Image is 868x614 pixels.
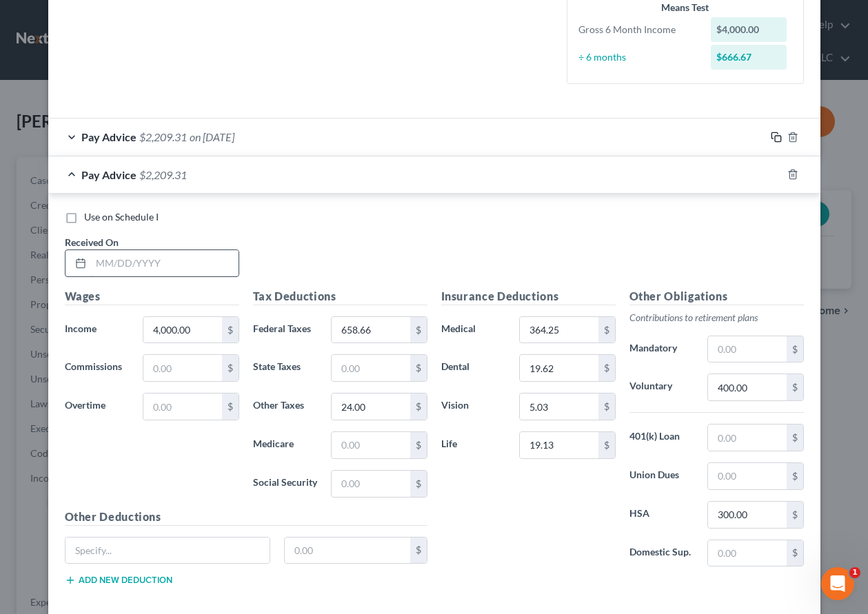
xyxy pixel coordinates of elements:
input: 0.00 [332,471,410,497]
input: Specify... [65,538,270,564]
div: $ [222,393,239,420]
div: $ [598,393,615,420]
div: $ [410,471,427,497]
label: Voluntary [623,373,701,401]
input: 0.00 [708,374,786,400]
label: Union Dues [623,462,701,490]
label: Federal Taxes [246,316,325,344]
div: $ [222,317,239,343]
label: Overtime [58,393,137,420]
h5: Insurance Deductions [441,288,616,305]
input: 0.00 [520,393,598,420]
input: 0.00 [332,393,410,420]
div: $ [410,317,427,343]
label: HSA [623,501,701,529]
label: Other Taxes [246,393,325,420]
label: 401(k) Loan [623,424,701,451]
input: 0.00 [520,355,598,381]
label: Mandatory [623,336,701,363]
div: $ [787,502,803,528]
div: $4,000.00 [711,17,787,42]
input: 0.00 [708,336,786,362]
div: $ [598,317,615,343]
input: 0.00 [285,538,410,564]
label: State Taxes [246,354,325,382]
input: 0.00 [520,432,598,458]
input: 0.00 [708,502,786,528]
div: $ [598,355,615,381]
span: Pay Advice [81,168,137,181]
input: 0.00 [708,540,786,566]
h5: Other Deductions [65,509,427,526]
button: Add new deduction [65,575,172,586]
input: MM/DD/YYYY [91,250,239,276]
div: $ [410,538,427,564]
div: $ [787,463,803,489]
input: 0.00 [143,355,221,381]
div: $ [410,393,427,420]
label: Medicare [246,431,325,459]
div: $ [222,355,239,381]
input: 0.00 [332,355,410,381]
input: 0.00 [332,317,410,343]
span: Pay Advice [81,130,137,143]
p: Contributions to retirement plans [629,311,804,325]
label: Commissions [58,354,137,382]
div: $ [787,424,803,451]
h5: Other Obligations [629,288,804,305]
label: Domestic Sup. [623,540,701,567]
span: $2,209.31 [139,130,187,143]
div: Gross 6 Month Income [572,23,705,37]
div: $ [410,432,427,458]
div: Means Test [578,1,792,14]
input: 0.00 [143,317,221,343]
input: 0.00 [708,463,786,489]
div: $ [410,355,427,381]
h5: Wages [65,288,239,305]
label: Dental [434,354,513,382]
input: 0.00 [708,424,786,451]
label: Vision [434,393,513,420]
div: $ [787,374,803,400]
label: Life [434,431,513,459]
label: Social Security [246,470,325,498]
span: Received On [65,236,119,248]
span: Income [65,323,97,334]
div: $ [598,432,615,458]
div: $ [787,336,803,362]
input: 0.00 [520,317,598,343]
span: Use on Schedule I [84,211,159,223]
span: on [DATE] [190,130,234,143]
div: $666.67 [711,45,787,70]
input: 0.00 [332,432,410,458]
div: ÷ 6 months [572,50,705,64]
label: Medical [434,316,513,344]
h5: Tax Deductions [253,288,427,305]
span: $2,209.31 [139,168,187,181]
input: 0.00 [143,393,221,420]
iframe: Intercom live chat [821,567,854,600]
span: 1 [849,567,860,578]
div: $ [787,540,803,566]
